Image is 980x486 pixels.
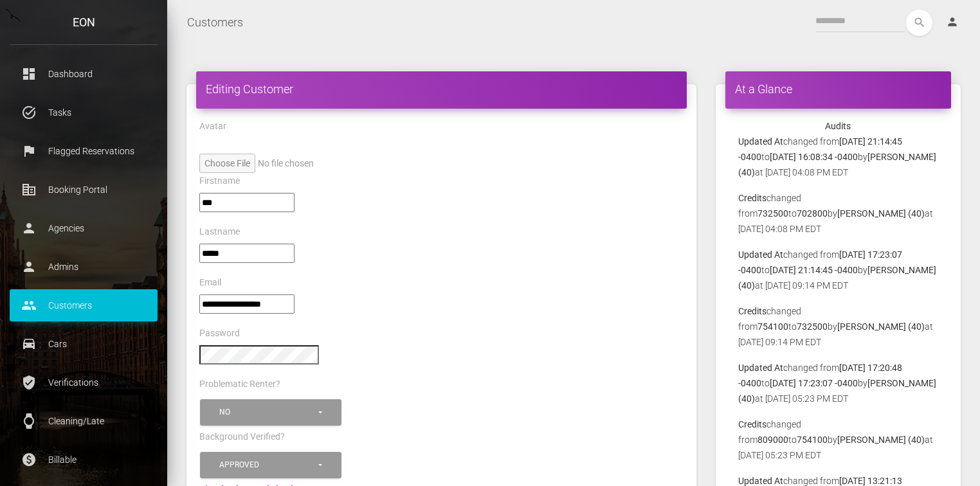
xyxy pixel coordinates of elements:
a: watch Cleaning/Late [10,405,158,437]
b: Credits [738,419,767,429]
b: Updated At [738,136,783,147]
p: Booking Portal [19,180,148,199]
strong: Audits [825,121,851,131]
b: 732500 [797,321,828,332]
a: paid Billable [10,444,158,476]
b: 702800 [797,208,828,219]
a: flag Flagged Reservations [10,135,158,167]
b: 732500 [758,208,788,219]
i: person [946,15,959,28]
p: Tasks [19,103,148,122]
b: Credits [738,306,767,316]
b: Credits [738,193,767,203]
label: Problematic Renter? [199,378,280,391]
b: [PERSON_NAME] (40) [837,435,925,445]
label: Background Verified? [199,431,285,444]
p: Verifications [19,373,148,392]
p: changed from to by at [DATE] 05:23 PM EDT [738,417,938,463]
p: changed from to by at [DATE] 09:14 PM EDT [738,303,938,350]
b: [DATE] 21:14:45 -0400 [770,265,858,275]
div: Approved [219,460,316,471]
a: person [936,10,970,35]
p: Flagged Reservations [19,141,148,161]
p: changed from to by at [DATE] 05:23 PM EDT [738,360,938,406]
label: Password [199,327,240,340]
label: Firstname [199,175,240,188]
b: Updated At [738,363,783,373]
a: corporate_fare Booking Portal [10,174,158,206]
p: Customers [19,296,148,315]
b: Updated At [738,249,783,260]
a: dashboard Dashboard [10,58,158,90]
h4: At a Glance [735,81,941,97]
label: Lastname [199,226,240,239]
a: task_alt Tasks [10,96,158,129]
a: drive_eta Cars [10,328,158,360]
b: [DATE] 16:08:34 -0400 [770,152,858,162]
b: 754100 [758,321,788,332]
p: Agencies [19,219,148,238]
p: Cars [19,334,148,354]
label: Email [199,276,221,289]
p: Admins [19,257,148,276]
p: Billable [19,450,148,469]
a: person Agencies [10,212,158,244]
p: Cleaning/Late [19,411,148,431]
p: changed from to by at [DATE] 04:08 PM EDT [738,190,938,237]
b: 809000 [758,435,788,445]
p: Dashboard [19,64,148,84]
b: [PERSON_NAME] (40) [837,321,925,332]
a: Customers [187,6,243,39]
h4: Editing Customer [206,81,677,97]
label: Avatar [199,120,226,133]
button: search [906,10,932,36]
a: person Admins [10,251,158,283]
button: No [200,399,341,426]
p: changed from to by at [DATE] 09:14 PM EDT [738,247,938,293]
b: 754100 [797,435,828,445]
a: verified_user Verifications [10,366,158,399]
p: changed from to by at [DATE] 04:08 PM EDT [738,134,938,180]
div: No [219,407,316,418]
b: [PERSON_NAME] (40) [837,208,925,219]
button: Approved [200,452,341,478]
b: Updated At [738,476,783,486]
b: [DATE] 17:23:07 -0400 [770,378,858,388]
a: people Customers [10,289,158,321]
